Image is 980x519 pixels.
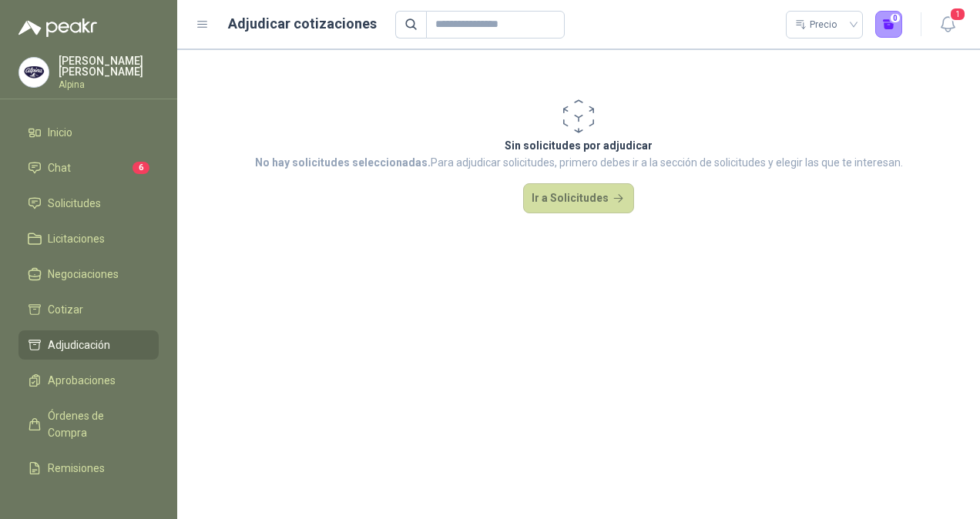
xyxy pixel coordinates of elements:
p: [PERSON_NAME] [PERSON_NAME] [59,55,159,77]
button: 0 [875,11,903,39]
button: 1 [934,11,962,39]
a: Cotizar [18,295,159,324]
span: Licitaciones [48,230,105,247]
img: Company Logo [19,58,49,87]
img: Logo peakr [18,18,97,37]
strong: No hay solicitudes seleccionadas. [255,156,431,169]
a: Chat6 [18,153,159,182]
a: Solicitudes [18,189,159,218]
span: 6 [133,162,149,174]
span: Negociaciones [48,266,119,283]
span: Órdenes de Compra [48,407,144,441]
span: 1 [949,7,966,22]
span: Aprobaciones [48,372,116,389]
a: Inicio [18,118,159,147]
span: Remisiones [48,460,105,477]
span: Inicio [48,124,72,141]
a: Órdenes de Compra [18,401,159,447]
a: Aprobaciones [18,366,159,395]
p: Alpina [59,80,159,89]
div: Precio [795,13,840,36]
span: Adjudicación [48,337,110,353]
h1: Adjudicar cotizaciones [228,13,377,35]
p: Sin solicitudes por adjudicar [255,137,903,154]
a: Remisiones [18,454,159,483]
p: Para adjudicar solicitudes, primero debes ir a la sección de solicitudes y elegir las que te inte... [255,154,903,171]
a: Negociaciones [18,259,159,289]
button: Ir a Solicitudes [523,183,634,214]
span: Solicitudes [48,195,101,212]
span: Chat [48,159,71,176]
a: Licitaciones [18,224,159,253]
a: Adjudicación [18,330,159,360]
span: Cotizar [48,301,83,318]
